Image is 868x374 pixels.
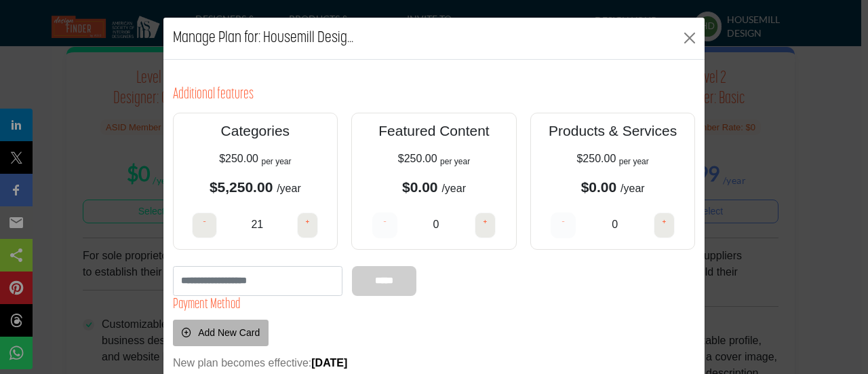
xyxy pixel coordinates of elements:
button: Close [679,28,700,48]
h4: + [662,214,667,231]
button: + [654,212,675,238]
p: Products & Services [543,120,683,142]
span: Add New Card [198,327,260,338]
h4: + [483,214,488,231]
h4: + [305,214,310,231]
p: 21 [251,217,263,233]
b: $0.00 [581,179,617,195]
p: Featured Content [364,120,504,142]
span: $250.00 [219,153,258,164]
span: /year [277,183,301,194]
h1: Manage Plan for: Housemill Desig... [173,27,353,50]
button: + [297,212,318,238]
h3: Additional features [173,83,254,106]
b: $5,250.00 [210,179,273,195]
p: New plan becomes effective: [173,356,695,371]
sub: per year [619,157,649,166]
span: $250.00 [576,153,616,164]
span: $250.00 [398,153,437,164]
h4: - [203,214,206,231]
button: + [475,212,496,238]
p: 0 [433,217,439,233]
span: /year [441,183,466,194]
button: Add New Card [173,320,269,346]
sub: per year [440,157,470,166]
p: Categories [186,120,325,142]
strong: [DATE] [311,357,347,369]
button: - [192,212,217,238]
b: $0.00 [402,179,438,195]
h4: Payment Method [173,296,695,313]
sub: per year [261,157,291,166]
p: 0 [612,217,618,233]
span: /year [620,183,645,194]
